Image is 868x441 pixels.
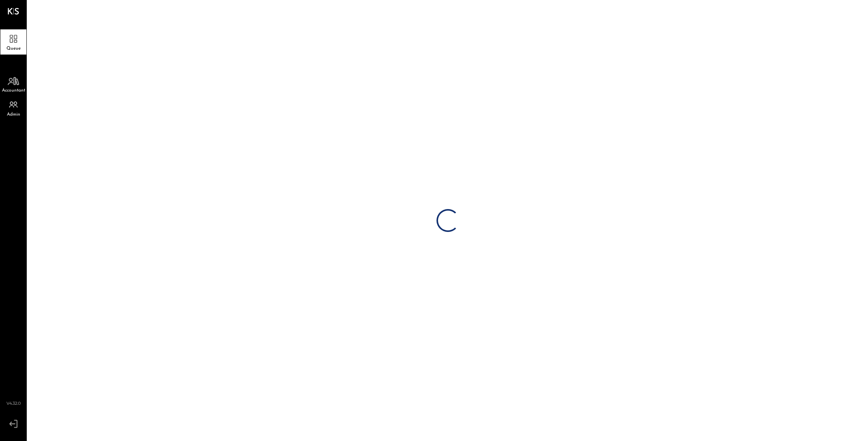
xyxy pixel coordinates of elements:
a: Accountant [0,71,26,97]
a: Admin [0,97,26,122]
span: Admin [7,112,20,117]
a: Queue [0,29,26,55]
span: Queue [6,46,21,51]
span: Accountant [2,88,25,93]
